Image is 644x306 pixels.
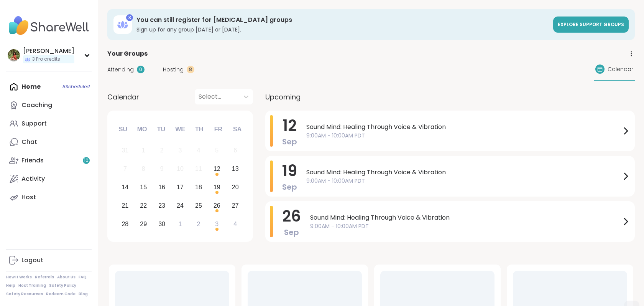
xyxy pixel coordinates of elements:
[122,219,128,229] div: 28
[6,275,32,280] a: How It Works
[209,161,225,177] div: Choose Friday, September 12th, 2025
[191,142,207,159] div: Not available Thursday, September 4th, 2025
[195,200,202,211] div: 25
[154,161,170,177] div: Not available Tuesday, September 9th, 2025
[195,164,202,174] div: 11
[233,219,237,229] div: 4
[117,142,133,159] div: Not available Sunday, August 31st, 2025
[32,56,60,63] span: 3 Pro credits
[122,200,128,211] div: 21
[154,216,170,232] div: Choose Tuesday, September 30th, 2025
[227,197,243,214] div: Choose Saturday, September 27th, 2025
[117,161,133,177] div: Not available Sunday, September 7th, 2025
[215,219,219,229] div: 3
[177,164,184,174] div: 10
[136,26,549,33] h3: Sign up for any group [DATE] or [DATE].
[21,138,37,146] div: Chat
[115,121,131,138] div: Su
[172,142,189,159] div: Not available Wednesday, September 3rd, 2025
[282,205,301,227] span: 26
[172,121,189,138] div: We
[21,156,44,165] div: Friends
[135,216,152,232] div: Choose Monday, September 29th, 2025
[126,14,133,21] div: 3
[191,161,207,177] div: Not available Thursday, September 11th, 2025
[140,219,147,229] div: 29
[233,145,237,155] div: 6
[172,161,189,177] div: Not available Wednesday, September 10th, 2025
[160,145,164,155] div: 2
[107,49,148,58] span: Your Groups
[6,12,92,39] img: ShareWell Nav Logo
[6,114,92,133] a: Support
[284,227,299,238] span: Sep
[209,142,225,159] div: Not available Friday, September 5th, 2025
[310,222,621,230] span: 9:00AM - 10:00AM PDT
[49,283,76,288] a: Safety Policy
[136,16,549,24] h3: You can still register for [MEDICAL_DATA] groups
[116,141,244,233] div: month 2025-09
[140,182,147,192] div: 15
[177,200,184,211] div: 24
[227,142,243,159] div: Not available Saturday, September 6th, 2025
[179,219,182,229] div: 1
[21,193,36,202] div: Host
[142,164,145,174] div: 8
[172,197,189,214] div: Choose Wednesday, September 24th, 2025
[6,283,15,288] a: Help
[177,182,184,192] div: 17
[35,275,54,280] a: Referrals
[283,115,297,136] span: 12
[214,200,220,211] div: 26
[84,157,89,164] span: 10
[6,170,92,188] a: Activity
[123,164,127,174] div: 7
[122,182,128,192] div: 14
[135,161,152,177] div: Not available Monday, September 8th, 2025
[135,197,152,214] div: Choose Monday, September 22nd, 2025
[153,121,169,138] div: Tu
[117,216,133,232] div: Choose Sunday, September 28th, 2025
[191,179,207,196] div: Choose Thursday, September 18th, 2025
[227,179,243,196] div: Choose Saturday, September 20th, 2025
[282,136,297,147] span: Sep
[215,145,219,155] div: 5
[214,164,220,174] div: 12
[227,161,243,177] div: Choose Saturday, September 13th, 2025
[306,168,621,177] span: Sound Mind: Healing Through Voice & Vibration
[553,17,629,33] a: Explore support groups
[117,197,133,214] div: Choose Sunday, September 21st, 2025
[57,275,76,280] a: About Us
[46,291,76,297] a: Redeem Code
[197,219,200,229] div: 2
[21,256,43,265] div: Logout
[21,175,45,183] div: Activity
[282,182,297,192] span: Sep
[79,291,88,297] a: Blog
[209,179,225,196] div: Choose Friday, September 19th, 2025
[306,122,621,132] span: Sound Mind: Healing Through Voice & Vibration
[232,182,239,192] div: 20
[135,179,152,196] div: Choose Monday, September 15th, 2025
[160,164,164,174] div: 9
[158,219,165,229] div: 30
[79,275,87,280] a: FAQ
[195,182,202,192] div: 18
[172,179,189,196] div: Choose Wednesday, September 17th, 2025
[232,200,239,211] div: 27
[154,179,170,196] div: Choose Tuesday, September 16th, 2025
[282,160,297,182] span: 19
[154,142,170,159] div: Not available Tuesday, September 2nd, 2025
[6,188,92,207] a: Host
[18,283,46,288] a: Host Training
[191,216,207,232] div: Choose Thursday, October 2nd, 2025
[23,47,74,55] div: [PERSON_NAME]
[117,179,133,196] div: Choose Sunday, September 14th, 2025
[191,197,207,214] div: Choose Thursday, September 25th, 2025
[133,121,150,138] div: Mo
[227,216,243,232] div: Choose Saturday, October 4th, 2025
[179,145,182,155] div: 3
[8,49,20,61] img: Joana_Ayala
[214,182,220,192] div: 19
[6,251,92,270] a: Logout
